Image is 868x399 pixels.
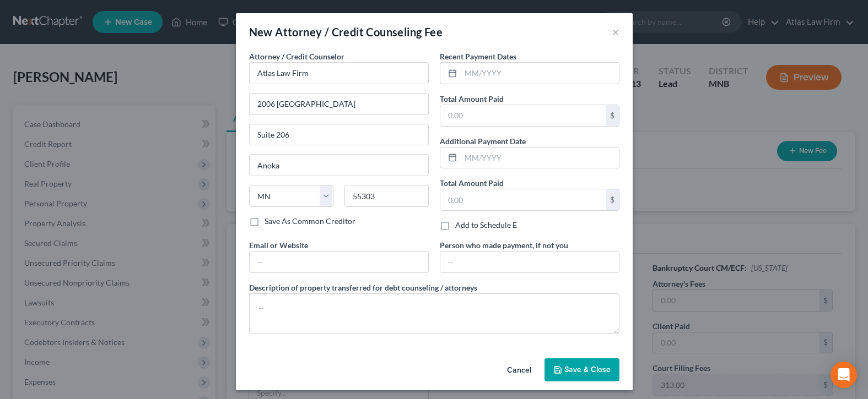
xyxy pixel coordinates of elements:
label: Recent Payment Dates [440,51,516,62]
label: Save As Common Creditor [265,216,355,227]
input: MM/YYYY [461,63,619,84]
span: Attorney / Credit Counseling Fee [275,25,443,39]
input: MM/YYYY [461,147,619,168]
label: Email or Website [249,239,308,251]
label: Add to Schedule E [455,220,517,231]
input: Search creditor by name... [249,62,429,84]
label: Person who made payment, if not you [440,239,568,251]
input: 0.00 [440,105,606,126]
label: Description of property transferred for debt counseling / attorneys [249,282,477,293]
input: -- [250,252,428,272]
span: New [249,25,273,39]
span: Save & Close [564,365,611,374]
label: Total Amount Paid [440,177,504,189]
div: $ [606,105,619,126]
button: Save & Close [544,358,619,381]
label: Additional Payment Date [440,135,526,147]
div: Open Intercom Messenger [831,362,857,388]
div: $ [606,189,619,210]
span: Attorney / Credit Counselor [249,52,344,61]
input: Enter address... [250,94,428,114]
button: Cancel [498,359,540,381]
input: 0.00 [440,189,606,210]
button: × [612,25,619,39]
input: Apt, Suite, etc... [250,124,428,145]
input: Enter city... [250,155,428,176]
label: Total Amount Paid [440,93,504,105]
input: -- [440,252,619,272]
input: Enter zip... [344,185,429,207]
